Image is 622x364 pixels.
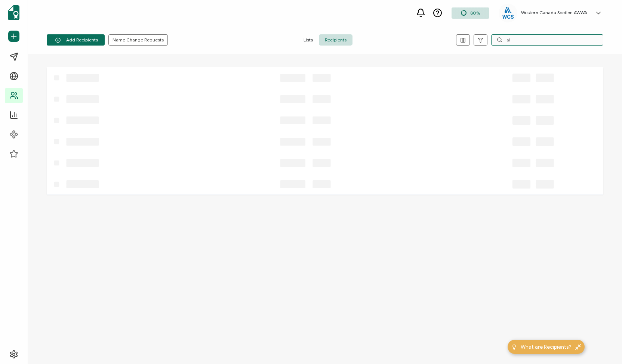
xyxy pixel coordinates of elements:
[521,10,587,15] h5: Western Canada Section AWWA
[319,34,352,46] span: Recipients
[47,34,105,46] button: Add Recipients
[8,5,19,20] img: sertifier-logomark-colored.svg
[470,10,480,16] span: 80%
[298,34,319,46] span: Lists
[585,328,622,364] iframe: Chat Widget
[575,344,581,350] img: minimize-icon.svg
[108,34,168,46] button: Name Change Requests
[521,343,572,351] span: What are Recipients?
[502,7,514,19] img: eb0530a7-dc53-4dd2-968c-61d1fd0a03d4.png
[491,34,603,46] input: Search
[113,38,164,42] span: Name Change Requests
